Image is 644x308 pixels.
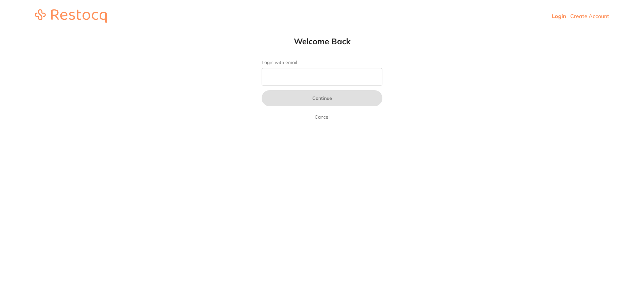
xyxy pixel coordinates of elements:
[262,60,382,65] label: Login with email
[570,13,609,19] a: Create Account
[248,36,396,46] h1: Welcome Back
[262,90,382,106] button: Continue
[35,9,107,23] img: restocq_logo.svg
[552,13,566,19] a: Login
[313,113,331,121] a: Cancel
